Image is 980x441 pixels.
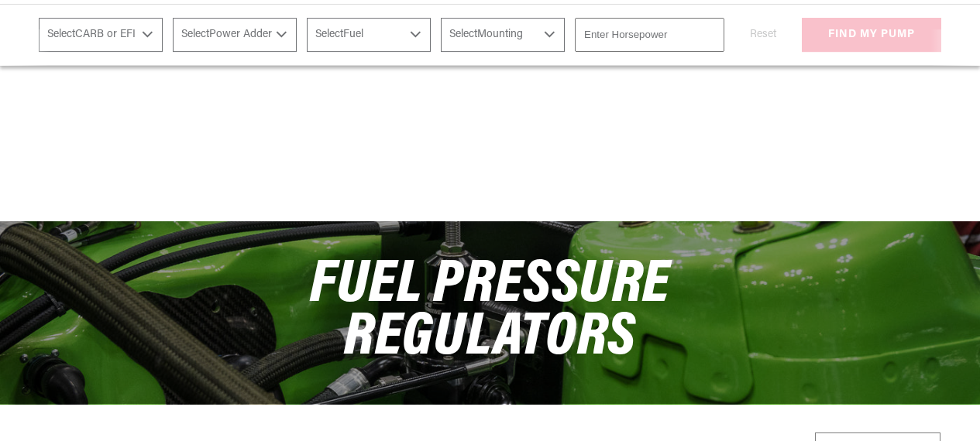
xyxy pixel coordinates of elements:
select: CARB or EFI [39,18,163,52]
select: Power Adder [173,18,297,52]
input: Enter Horsepower [575,18,724,52]
select: Mounting [441,18,565,52]
span: Fuel Pressure Regulators [310,255,670,369]
select: Fuel [307,18,431,52]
